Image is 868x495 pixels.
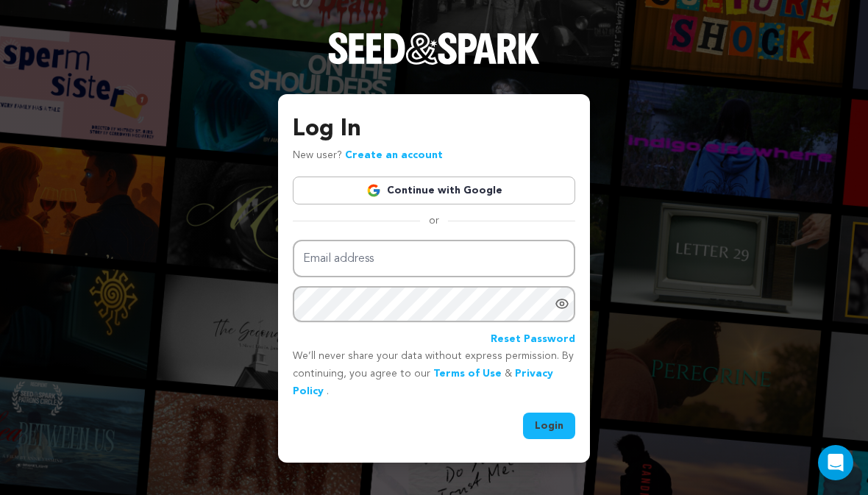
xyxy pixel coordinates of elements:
[293,348,575,400] p: We’ll never share your data without express permission. By continuing, you agree to our & .
[293,147,443,165] p: New user?
[293,177,575,204] a: Continue with Google
[345,150,443,160] a: Create an account
[491,331,575,349] a: Reset Password
[818,445,853,480] div: Open Intercom Messenger
[328,32,540,65] img: Seed&Spark Logo
[293,112,575,147] h3: Log In
[433,368,502,379] a: Terms of Use
[420,213,448,228] span: or
[555,296,569,311] a: Show password as plain text. Warning: this will display your password on the screen.
[328,32,540,94] a: Seed&Spark Homepage
[366,183,381,198] img: Google logo
[293,240,575,277] input: Email address
[523,413,575,439] button: Login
